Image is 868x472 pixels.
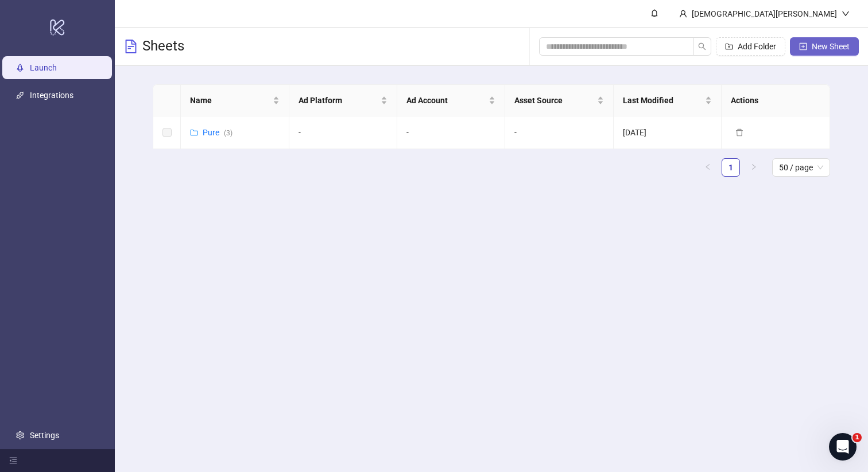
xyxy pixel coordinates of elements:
[289,85,397,116] th: Ad Platform
[9,457,17,465] span: menu-fold
[299,94,378,107] span: Ad Platform
[722,158,740,177] li: 1
[812,42,850,51] span: New Sheet
[30,91,73,100] a: Integrations
[722,159,739,176] a: 1
[852,433,862,442] span: 1
[397,116,505,149] td: -
[614,116,722,149] td: [DATE]
[289,116,397,149] td: -
[505,85,613,116] th: Asset Source
[514,94,594,107] span: Asset Source
[623,94,703,107] span: Last Modified
[203,128,232,137] a: Pure(3)
[224,129,232,137] span: ( 3 )
[30,431,59,440] a: Settings
[829,433,857,461] iframe: Intercom live chat
[716,37,785,56] button: Add Folder
[397,85,505,116] th: Ad Account
[190,94,270,107] span: Name
[679,10,687,18] span: user
[124,40,138,53] span: file-text
[779,159,823,176] span: 50 / page
[699,158,717,177] button: left
[745,158,763,177] li: Next Page
[142,37,184,56] h3: Sheets
[687,7,842,20] div: [DEMOGRAPHIC_DATA][PERSON_NAME]
[772,158,830,177] div: Page Size
[745,158,763,177] button: right
[790,37,859,56] button: New Sheet
[799,42,807,50] span: plus-square
[735,128,743,136] span: delete
[722,85,830,116] th: Actions
[614,85,722,116] th: Last Modified
[704,163,711,170] span: left
[738,42,776,51] span: Add Folder
[30,63,57,72] a: Launch
[190,128,198,136] span: folder
[699,158,717,177] li: Previous Page
[725,42,733,50] span: folder-add
[181,85,289,116] th: Name
[698,42,706,50] span: search
[750,163,757,170] span: right
[406,94,486,107] span: Ad Account
[842,10,850,18] span: down
[650,9,658,17] span: bell
[505,116,613,149] td: -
